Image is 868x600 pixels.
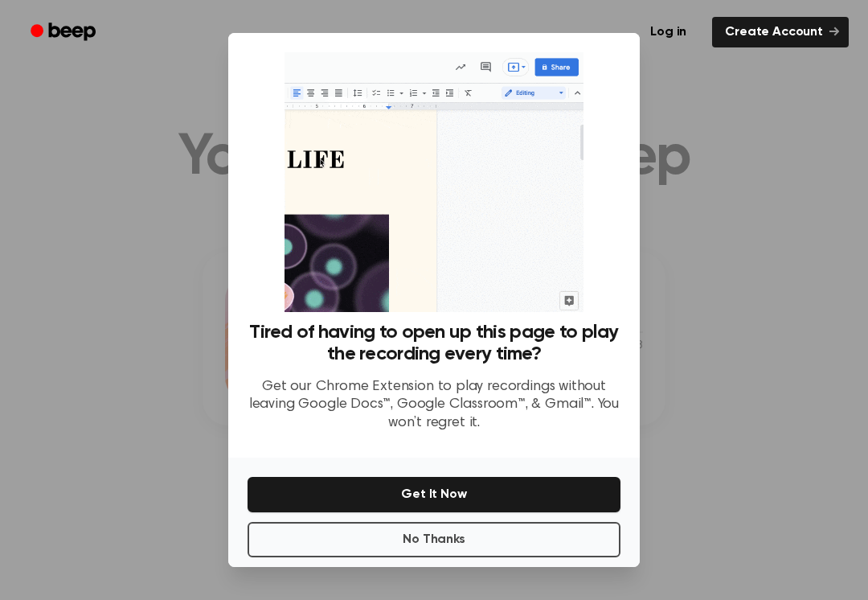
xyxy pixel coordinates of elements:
[712,17,849,47] a: Create Account
[248,378,620,433] p: Get our Chrome Extension to play recordings without leaving Google Docs™, Google Classroom™, & Gm...
[19,17,110,48] a: Beep
[285,52,583,312] img: Beep extension in action
[248,522,620,557] button: No Thanks
[248,477,620,512] button: Get It Now
[634,14,702,51] a: Log in
[248,322,620,365] h3: Tired of having to open up this page to play the recording every time?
